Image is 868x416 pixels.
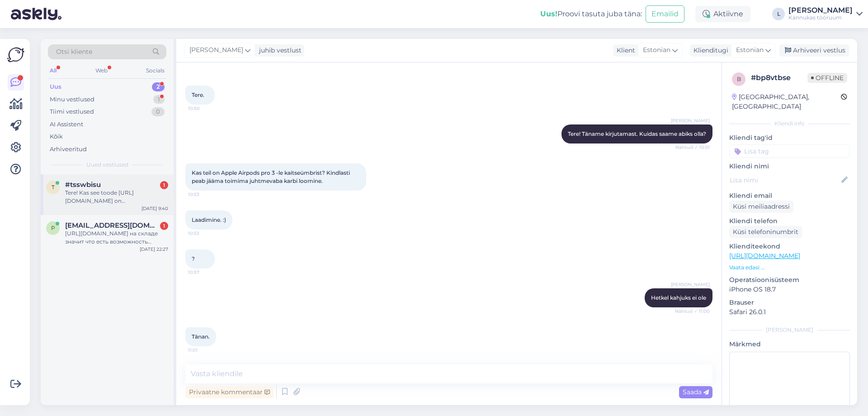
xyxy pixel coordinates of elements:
[51,225,55,231] span: p
[695,6,750,22] div: Aktiivne
[683,388,709,396] span: Saada
[675,144,710,151] span: Nähtud ✓ 10:51
[807,73,847,83] span: Offline
[779,44,849,57] div: Arhiveeri vestlus
[772,8,785,20] div: L
[568,130,706,137] span: Tere! Täname kirjutamast. Kuidas saame abiks olla?
[788,14,853,21] div: Kännukas tööruum
[729,162,850,171] p: Kliendi nimi
[56,47,92,57] span: Otsi kliente
[50,82,61,91] div: Uus
[192,91,204,98] span: Tere.
[788,7,863,21] a: [PERSON_NAME]Kännukas tööruum
[192,333,210,340] span: Tänan.
[65,181,101,189] span: #tsswbisu
[50,95,94,104] div: Minu vestlused
[729,298,850,307] p: Brauser
[48,65,58,77] div: All
[50,107,94,116] div: Tiimi vestlused
[671,281,710,288] span: [PERSON_NAME]
[671,117,710,124] span: [PERSON_NAME]
[729,326,850,334] div: [PERSON_NAME]
[188,191,222,198] span: 10:53
[255,46,302,55] div: juhib vestlust
[675,308,710,315] span: Nähtud ✓ 11:00
[788,7,853,14] div: [PERSON_NAME]
[540,10,557,18] b: Uus!
[729,275,850,285] p: Operatsioonisüsteem
[737,76,741,82] span: b
[729,191,850,201] p: Kliendi email
[189,45,243,55] span: [PERSON_NAME]
[52,184,55,191] span: t
[729,216,850,226] p: Kliendi telefon
[690,46,728,55] div: Klienditugi
[140,246,168,253] div: [DATE] 22:27
[651,294,706,301] span: Hetkel kahjuks ei ole
[751,72,807,83] div: # bp8vtbse
[188,347,222,354] span: 11:01
[153,95,165,104] div: 1
[185,386,274,398] div: Privaatne kommentaar
[192,169,351,184] span: Kas teil on Apple Airpods pro 3 -le kaitseümbrist? Kindlasti peab jääma toimima juhtmevaba karbi ...
[144,65,166,77] div: Socials
[729,201,793,213] div: Küsi meiliaadressi
[730,175,840,185] input: Lisa nimi
[65,189,168,205] div: Tere! Kas see toode [URL][DOMAIN_NAME] on [GEOGRAPHIC_DATA] [GEOGRAPHIC_DATA] ja saab [PERSON_NAM...
[729,339,850,349] p: Märkmed
[540,9,642,19] div: Proovi tasuta juba täna:
[160,181,168,189] div: 1
[152,82,165,91] div: 2
[736,45,764,55] span: Estonian
[646,5,684,23] button: Emailid
[94,65,109,77] div: Web
[729,307,850,317] p: Safari 26.0.1
[729,285,850,294] p: iPhone OS 18.7
[729,120,850,128] div: Kliendi info
[50,145,87,154] div: Arhiveeritud
[7,46,24,63] img: Askly Logo
[729,242,850,251] p: Klienditeekond
[188,230,222,237] span: 10:53
[613,46,635,55] div: Klient
[151,107,165,116] div: 0
[192,255,195,262] span: ?
[729,263,850,272] p: Vaata edasi ...
[192,216,226,223] span: Laadimine. :)
[729,226,802,238] div: Küsi telefoninumbrit
[65,230,168,246] div: [URL][DOMAIN_NAME] на складе значит что есть возможность получить в рабочий день или всё таки пот...
[160,222,168,230] div: 1
[188,105,222,112] span: 10:50
[86,161,128,169] span: Uued vestlused
[50,132,63,141] div: Kõik
[732,92,841,111] div: [GEOGRAPHIC_DATA], [GEOGRAPHIC_DATA]
[142,205,168,212] div: [DATE] 9:40
[729,144,850,158] input: Lisa tag
[729,133,850,143] p: Kliendi tag'id
[643,45,670,55] span: Estonian
[729,252,800,260] a: [URL][DOMAIN_NAME]
[188,269,222,276] span: 10:57
[65,221,159,230] span: pavel@stack.ee
[50,120,83,129] div: AI Assistent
